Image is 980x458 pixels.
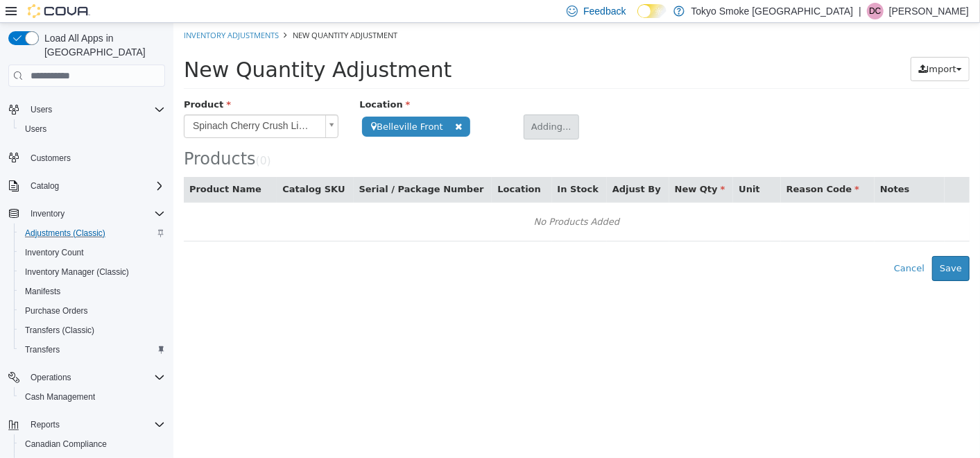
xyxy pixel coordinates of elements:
[10,7,105,17] a: Inventory Adjustments
[19,264,135,280] a: Inventory Manager (Classic)
[25,439,107,450] span: Canadian Compliance
[324,160,370,173] button: Location
[350,92,406,117] button: Adding...
[737,34,796,59] button: Import
[14,340,171,359] button: Transfers
[19,189,787,210] div: No Products Added
[25,101,58,118] button: Users
[11,92,146,114] span: Spinach Cherry Crush Liquid Diamonds 510 Thread Cartridge 1g
[25,205,70,222] button: Inventory
[25,178,165,194] span: Catalog
[19,303,165,319] span: Purchase Orders
[19,244,89,261] a: Inventory Count
[565,160,589,173] button: Unit
[3,368,171,387] button: Operations
[707,160,739,173] button: Notes
[3,147,171,167] button: Customers
[28,4,90,18] img: Cova
[14,387,171,407] button: Cash Management
[19,303,94,319] a: Purchase Orders
[19,121,52,137] a: Users
[25,369,77,386] button: Operations
[25,266,129,278] span: Inventory Manager (Classic)
[637,18,638,19] span: Dark Mode
[19,121,165,137] span: Users
[583,4,626,18] span: Feedback
[3,100,171,119] button: Users
[25,416,65,433] button: Reports
[186,160,313,173] button: Serial / Package Number
[19,341,165,358] span: Transfers
[25,150,76,167] a: Customers
[713,233,759,258] button: Cancel
[19,389,101,405] a: Cash Management
[39,31,165,59] span: Load All Apps in [GEOGRAPHIC_DATA]
[691,3,854,19] p: Tokyo Smoke [GEOGRAPHIC_DATA]
[19,436,112,452] a: Canadian Compliance
[19,341,65,358] a: Transfers
[87,132,94,144] span: 0
[109,160,174,173] button: Catalog SKU
[25,416,165,433] span: Reports
[14,301,171,321] button: Purchase Orders
[25,344,60,355] span: Transfers
[759,233,796,258] button: Save
[31,419,60,430] span: Reports
[25,325,94,336] span: Transfers (Classic)
[19,225,111,241] a: Adjustments (Classic)
[889,3,969,19] p: [PERSON_NAME]
[25,205,165,222] span: Inventory
[501,161,552,171] span: New Qty
[19,283,165,300] span: Manifests
[14,223,171,243] button: Adjustments (Classic)
[25,178,65,194] button: Catalog
[31,372,71,383] span: Operations
[31,104,52,115] span: Users
[19,225,165,241] span: Adjustments (Classic)
[10,35,278,59] span: New Quantity Adjustment
[14,434,171,454] button: Canadian Compliance
[869,3,881,19] span: DC
[31,153,71,164] span: Customers
[25,391,95,402] span: Cash Management
[25,247,84,258] span: Inventory Count
[867,3,884,19] div: Dylan Creelman
[19,264,165,280] span: Inventory Manager (Classic)
[613,161,686,171] span: Reason Code
[14,243,171,262] button: Inventory Count
[19,283,66,300] a: Manifests
[384,160,428,173] button: In Stock
[25,286,60,297] span: Manifests
[439,160,490,173] button: Adjust By
[14,321,171,340] button: Transfers (Classic)
[25,149,165,166] span: Customers
[3,176,171,196] button: Catalog
[25,124,46,135] span: Users
[3,415,171,434] button: Reports
[19,436,165,452] span: Canadian Compliance
[31,180,59,192] span: Catalog
[16,160,91,173] button: Product Name
[25,228,105,239] span: Adjustments (Classic)
[25,101,165,118] span: Users
[25,369,165,386] span: Operations
[31,208,65,219] span: Inventory
[14,119,171,139] button: Users
[19,244,165,261] span: Inventory Count
[10,76,58,87] span: Product
[10,126,83,146] span: Products
[119,7,224,17] span: New Quantity Adjustment
[83,132,98,144] small: ( )
[19,322,165,339] span: Transfers (Classic)
[14,262,171,282] button: Inventory Manager (Classic)
[859,3,861,19] p: |
[10,92,165,115] a: Spinach Cherry Crush Liquid Diamonds 510 Thread Cartridge 1g
[14,282,171,301] button: Manifests
[186,76,237,87] span: Location
[3,204,171,223] button: Inventory
[19,389,165,405] span: Cash Management
[25,305,88,316] span: Purchase Orders
[19,322,100,339] a: Transfers (Classic)
[189,94,297,114] span: Belleville Front
[637,4,667,19] input: Dark Mode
